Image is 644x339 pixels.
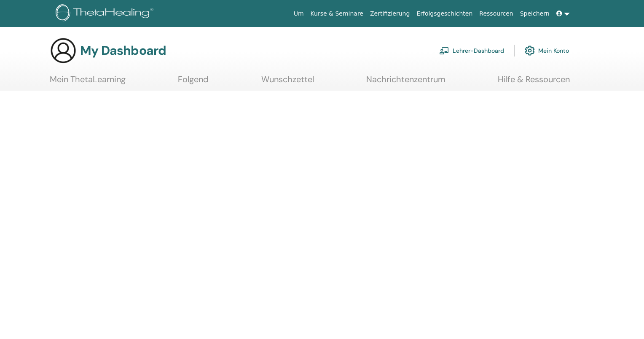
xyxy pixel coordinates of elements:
[525,43,535,58] img: cog.svg
[366,74,445,91] a: Nachrichtenzentrum
[476,6,516,22] a: Ressourcen
[261,74,314,91] a: Wunschzettel
[525,41,569,60] a: Mein Konto
[367,6,413,22] a: Zertifizierung
[498,74,570,91] a: Hilfe & Ressourcen
[439,47,449,54] img: chalkboard-teacher.svg
[517,6,553,22] a: Speichern
[80,43,166,58] h3: My Dashboard
[307,6,367,22] a: Kurse & Seminare
[50,74,126,91] a: Mein ThetaLearning
[178,74,209,91] a: Folgend
[56,4,156,23] img: logo.png
[413,6,476,22] a: Erfolgsgeschichten
[439,41,504,60] a: Lehrer-Dashboard
[50,37,77,64] img: generic-user-icon.jpg
[290,6,307,22] a: Um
